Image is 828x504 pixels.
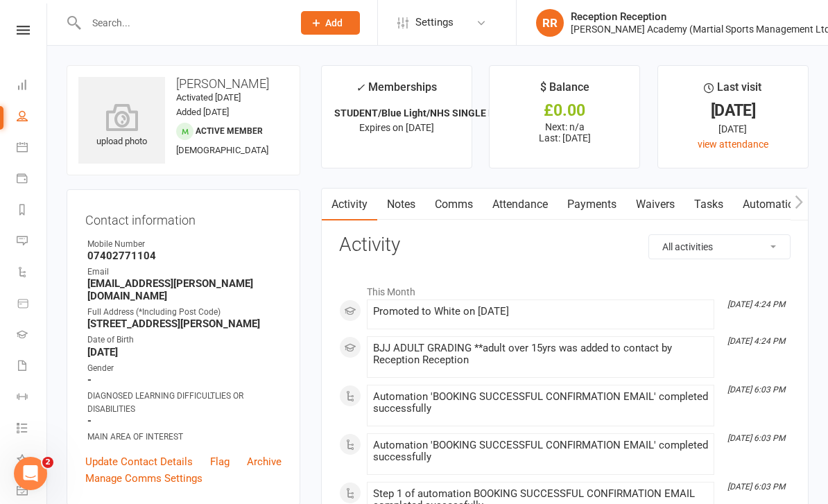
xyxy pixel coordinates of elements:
[196,126,263,136] span: Active member
[339,234,791,256] h3: Activity
[78,77,288,91] h3: [PERSON_NAME]
[78,103,165,149] div: upload photo
[698,139,768,150] a: view attendance
[415,7,454,38] span: Settings
[17,164,48,195] a: Payments
[373,306,708,318] div: Promoted to White on [DATE]
[727,299,785,309] i: [DATE] 4:24 PM
[87,318,282,330] strong: [STREET_ADDRESS][PERSON_NAME]
[502,121,627,144] p: Next: n/a Last: [DATE]
[42,457,53,468] span: 2
[727,433,785,443] i: [DATE] 6:03 PM
[176,92,241,103] time: Activated [DATE]
[540,78,589,103] div: $ Balance
[373,440,708,463] div: Automation 'BOOKING SUCCESSFUL CONFIRMATION EMAIL' completed successfully
[334,107,564,119] strong: STUDENT/Blue Light/NHS SINGLE MONTH PASS -...
[684,189,733,220] a: Tasks
[247,453,282,470] a: Archive
[373,391,708,415] div: Automation 'BOOKING SUCCESSFUL CONFIRMATION EMAIL' completed successfully
[727,336,785,346] i: [DATE] 4:24 PM
[176,107,229,117] time: Added [DATE]
[373,342,708,366] div: BJJ ADULT GRADING **adult over 15yrs was added to contact by Reception Reception
[704,78,761,103] div: Last visit
[356,81,365,94] i: ✓
[558,189,626,220] a: Payments
[87,362,282,375] div: Gender
[85,208,282,227] h3: Contact information
[727,482,785,492] i: [DATE] 6:03 PM
[536,9,564,37] div: RR
[87,306,282,319] div: Full Address (*Including Post Code)
[301,11,360,35] button: Add
[87,431,282,444] div: MAIN AREA OF INTEREST
[85,470,202,487] a: Manage Comms Settings
[17,289,48,320] a: Product Sales
[87,346,282,358] strong: [DATE]
[17,102,48,133] a: People
[325,17,343,28] span: Add
[87,415,282,427] strong: -
[87,374,282,386] strong: -
[17,71,48,102] a: Dashboard
[87,390,282,416] div: DIAGNOSED LEARNING DIFFICULTLIES OR DISABILITIES
[17,445,48,476] a: What's New
[322,189,377,220] a: Activity
[339,277,791,299] li: This Month
[671,121,795,137] div: [DATE]
[87,277,282,302] strong: [EMAIL_ADDRESS][PERSON_NAME][DOMAIN_NAME]
[17,133,48,164] a: Calendar
[17,195,48,227] a: Reports
[671,103,795,118] div: [DATE]
[359,122,434,133] span: Expires on [DATE]
[87,250,282,262] strong: 07402771104
[356,78,437,104] div: Memberships
[85,453,193,470] a: Update Contact Details
[425,189,483,220] a: Comms
[87,333,282,347] div: Date of Birth
[210,453,230,470] a: Flag
[502,103,627,118] div: £0.00
[626,189,684,220] a: Waivers
[87,266,282,279] div: Email
[176,145,268,155] span: [DEMOGRAPHIC_DATA]
[377,189,425,220] a: Notes
[483,189,558,220] a: Attendance
[87,238,282,251] div: Mobile Number
[82,13,283,33] input: Search...
[733,189,816,220] a: Automations
[727,385,785,394] i: [DATE] 6:03 PM
[14,457,47,490] iframe: Intercom live chat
